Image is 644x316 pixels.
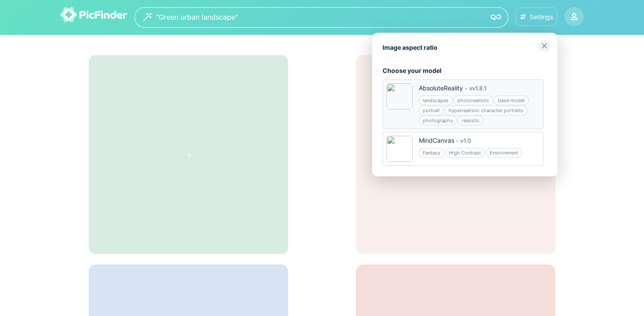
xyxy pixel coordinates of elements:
div: portrait [419,106,444,115]
div: AbsoluteReality [419,84,463,93]
div: Environment [486,148,522,158]
div: v 1.0 [460,136,471,145]
div: Fantasy [419,148,444,158]
div: Choose your model [383,66,547,75]
div: realistic [458,116,484,125]
div: - [454,136,460,145]
div: landscapes [419,96,453,105]
div: base model [494,96,529,105]
img: 68361c9274fc8-1200x1509.jpg [386,83,413,110]
img: close-grey.svg [538,40,550,52]
div: photorealistic [453,96,493,105]
div: - [463,84,469,93]
div: v v1.8.1 [469,84,487,93]
img: 6563a2d355b76-2048x2048.jpg [386,136,413,162]
div: Image aspect ratio [383,43,547,52]
div: High Contrast [445,148,485,158]
div: photography [419,116,457,125]
div: MindCanvas [419,136,454,145]
div: hyperrealistic character portraits [445,106,527,115]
